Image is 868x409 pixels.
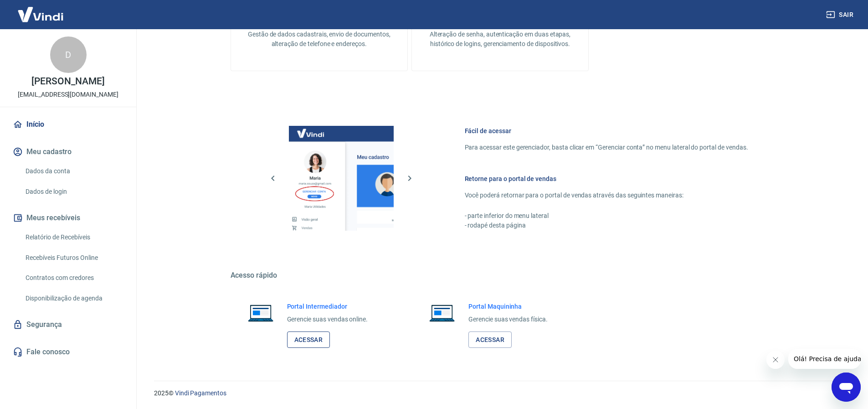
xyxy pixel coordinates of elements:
[22,182,125,201] a: Dados de login
[22,249,125,267] a: Recebíveis Futuros Online
[468,315,548,324] p: Gerencie suas vendas física.
[423,302,461,324] img: Imagem de um notebook aberto
[22,228,125,247] a: Relatório de Recebíveis
[22,289,125,308] a: Disponibilização de agenda
[468,331,512,348] a: Acessar
[22,162,125,181] a: Dados da conta
[11,342,125,362] a: Fale conosco
[465,191,748,200] p: Você poderá retornar para o portal de vendas através das seguintes maneiras:
[468,302,548,311] h6: Portal Maquininha
[788,349,861,369] iframe: Mensagem da empresa
[465,174,748,183] h6: Retorne para o portal de vendas
[11,142,125,162] button: Meu cadastro
[50,36,87,73] div: D
[11,114,125,135] a: Início
[246,30,393,49] p: Gestão de dados cadastrais, envio de documentos, alteração de telefone e endereços.
[766,351,785,369] iframe: Fechar mensagem
[241,302,280,324] img: Imagem de um notebook aberto
[175,389,226,397] a: Vindi Pagamentos
[11,0,70,28] img: Vindi
[18,90,118,99] p: [EMAIL_ADDRESS][DOMAIN_NAME]
[832,373,861,402] iframe: Botão para abrir a janela de mensagens
[231,271,770,280] h5: Acesso rápido
[287,302,368,311] h6: Portal Intermediador
[465,211,748,221] p: - parte inferior do menu lateral
[22,269,125,287] a: Contratos com credores
[289,126,394,231] img: Imagem da dashboard mostrando o botão de gerenciar conta na sidebar no lado esquerdo
[287,315,368,324] p: Gerencie suas vendas online.
[465,221,748,230] p: - rodapé desta página
[824,6,857,23] button: Sair
[11,315,125,335] a: Segurança
[31,77,104,86] p: [PERSON_NAME]
[154,388,846,398] p: 2025 ©
[11,208,125,228] button: Meus recebíveis
[426,30,574,49] p: Alteração de senha, autenticação em duas etapas, histórico de logins, gerenciamento de dispositivos.
[5,6,77,14] span: Olá! Precisa de ajuda?
[465,143,748,152] p: Para acessar este gerenciador, basta clicar em “Gerenciar conta” no menu lateral do portal de ven...
[465,126,748,135] h6: Fácil de acessar
[287,331,330,348] a: Acessar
